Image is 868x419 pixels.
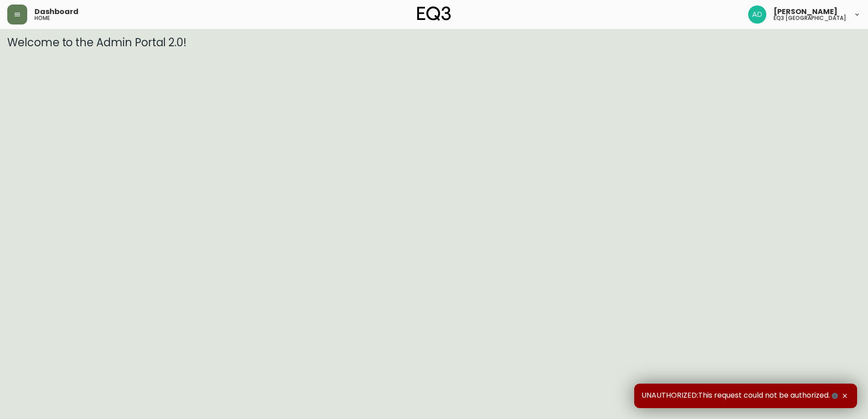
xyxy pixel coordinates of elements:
img: 308eed972967e97254d70fe596219f44 [748,5,766,24]
span: Dashboard [35,8,79,15]
h5: eq3 [GEOGRAPHIC_DATA] [774,15,846,21]
h3: Welcome to the Admin Portal 2.0! [7,36,861,49]
span: [PERSON_NAME] [774,8,838,15]
img: logo [417,6,451,21]
h5: home [35,15,50,21]
span: UNAUTHORIZED:This request could not be authorized. [641,391,840,401]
